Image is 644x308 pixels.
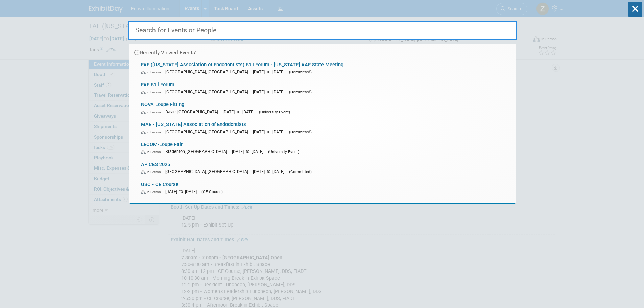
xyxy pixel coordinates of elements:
span: (Committed) [289,169,312,174]
a: MAE - [US_STATE] Association of Endodontists In-Person [GEOGRAPHIC_DATA], [GEOGRAPHIC_DATA] [DATE... [138,118,512,138]
span: In-Person [141,170,164,174]
span: Davie, [GEOGRAPHIC_DATA] [165,109,221,114]
a: NOVA Loupe Fitting In-Person Davie, [GEOGRAPHIC_DATA] [DATE] to [DATE] (University Event) [138,98,512,118]
span: In-Person [141,150,164,154]
span: [GEOGRAPHIC_DATA], [GEOGRAPHIC_DATA] [165,129,252,134]
span: [DATE] to [DATE] [232,149,267,154]
span: (University Event) [268,149,299,154]
span: [DATE] to [DATE] [223,109,258,114]
a: LECOM-Loupe Fair In-Person Bradenton, [GEOGRAPHIC_DATA] [DATE] to [DATE] (University Event) [138,138,512,158]
span: (Committed) [289,70,312,74]
span: (CE Course) [201,189,223,194]
a: FAE ([US_STATE] Association of Endodontists) Fall Forum - [US_STATE] AAE State Meeting In-Person ... [138,58,512,78]
span: (University Event) [259,110,290,114]
span: [GEOGRAPHIC_DATA], [GEOGRAPHIC_DATA] [165,69,252,74]
span: In-Person [141,130,164,134]
a: APICES 2025 In-Person [GEOGRAPHIC_DATA], [GEOGRAPHIC_DATA] [DATE] to [DATE] (Committed) [138,158,512,178]
span: In-Person [141,90,164,94]
input: Search for Events or People... [128,21,517,40]
div: Recently Viewed Events: [133,44,512,58]
a: FAE Fall Forum In-Person [GEOGRAPHIC_DATA], [GEOGRAPHIC_DATA] [DATE] to [DATE] (Committed) [138,78,512,98]
a: USC - CE Course In-Person [DATE] to [DATE] (CE Course) [138,178,512,198]
span: [GEOGRAPHIC_DATA], [GEOGRAPHIC_DATA] [165,89,252,94]
span: In-Person [141,190,164,194]
span: [GEOGRAPHIC_DATA], [GEOGRAPHIC_DATA] [165,169,252,174]
span: (Committed) [289,90,312,94]
span: [DATE] to [DATE] [253,69,288,74]
span: [DATE] to [DATE] [165,189,200,194]
span: [DATE] to [DATE] [253,169,288,174]
span: In-Person [141,70,164,74]
span: Bradenton, [GEOGRAPHIC_DATA] [165,149,231,154]
span: [DATE] to [DATE] [253,129,288,134]
span: In-Person [141,110,164,114]
span: [DATE] to [DATE] [253,89,288,94]
span: (Committed) [289,129,312,134]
